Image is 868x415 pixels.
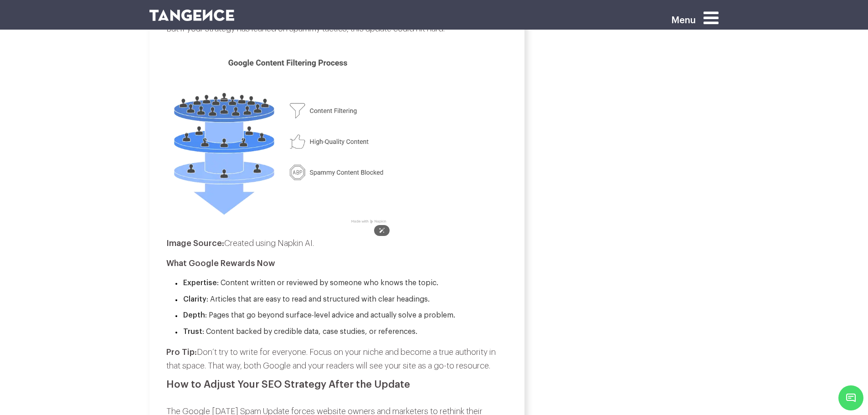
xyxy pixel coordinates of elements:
[166,348,197,356] strong: Pro Tip:
[838,385,863,410] span: Chat Widget
[183,312,205,319] strong: Depth
[175,310,508,322] li: : Pages that go beyond surface-level advice and actually solve a problem.
[175,277,508,289] li: : Content written or reviewed by someone who knows the topic.
[175,326,508,338] li: : Content backed by credible data, case studies, or references.
[166,236,508,251] p: Created using Napkin AI.
[166,239,224,247] strong: Image Source:
[166,259,275,267] strong: What Google Rewards Now
[175,294,508,306] li: : Articles that are easy to read and structured with clear headings.
[166,345,508,373] p: Don’t try to write for everyone. Focus on your niche and become a true authority in that space. T...
[149,10,235,21] img: logo SVG
[166,41,394,231] img: Google content filtering process diagram illustrating how the Google August 2025 Spam Update bloc...
[166,379,508,390] h2: How to Adjust Your SEO Strategy After the Update
[183,296,206,303] strong: Clarity
[183,279,217,287] strong: Expertise
[183,328,202,335] strong: Trust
